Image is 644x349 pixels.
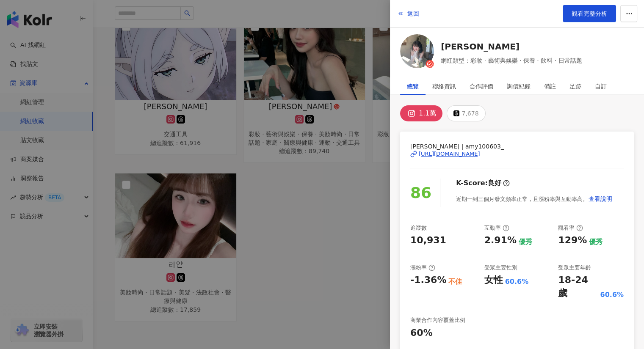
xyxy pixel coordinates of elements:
[484,264,517,272] div: 受眾主要性別
[456,190,613,207] div: 近期一到三個月發文頻率正常，且漲粉率與互動率高。
[419,107,436,119] div: 1.1萬
[558,274,598,300] div: 18-24 歲
[447,105,485,121] button: 7,678
[507,78,531,95] div: 詢價紀錄
[484,224,509,232] div: 互動率
[432,78,456,95] div: 聯絡資訊
[470,78,493,95] div: 合作評價
[558,264,591,272] div: 受眾主要年齡
[589,237,603,247] div: 優秀
[558,224,583,232] div: 觀看率
[563,5,616,22] a: 觀看完整分析
[397,5,420,22] button: 返回
[448,277,462,286] div: 不佳
[519,237,532,247] div: 優秀
[484,234,517,247] div: 2.91%
[410,142,624,151] span: [PERSON_NAME] | amy100603_
[400,34,434,71] a: KOL Avatar
[569,78,581,95] div: 足跡
[410,150,624,158] a: [URL][DOMAIN_NAME]
[595,78,607,95] div: 自訂
[410,264,435,272] div: 漲粉率
[410,274,446,287] div: -1.36%
[558,234,587,247] div: 129%
[462,107,478,119] div: 7,678
[600,290,624,300] div: 60.6%
[441,56,582,65] span: 網紅類型：彩妝 · 藝術與娛樂 · 保養 · 飲料 · 日常話題
[407,10,419,17] span: 返回
[588,190,613,207] button: 查看說明
[419,150,480,158] div: [URL][DOMAIN_NAME]
[410,316,465,324] div: 商業合作內容覆蓋比例
[400,34,434,68] img: KOL Avatar
[410,224,427,232] div: 追蹤數
[407,78,419,95] div: 總覽
[505,277,529,286] div: 60.6%
[484,274,503,287] div: 女性
[410,327,433,340] div: 60%
[410,234,446,247] div: 10,931
[589,195,612,202] span: 查看說明
[488,179,501,188] div: 良好
[441,41,582,52] a: [PERSON_NAME]
[544,78,556,95] div: 備註
[400,105,442,121] button: 1.1萬
[410,181,431,205] div: 86
[572,10,607,17] span: 觀看完整分析
[456,179,510,188] div: K-Score :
